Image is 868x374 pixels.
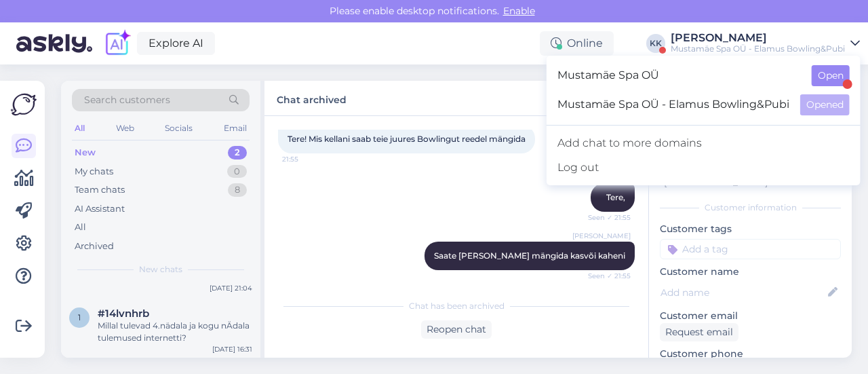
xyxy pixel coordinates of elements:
[103,29,132,58] img: explore-ai
[606,192,625,202] span: Tere,
[288,134,526,144] span: Tere! Mis kellani saab teie juures Bowlingut reedel mängida
[660,309,841,323] p: Customer email
[580,271,631,281] span: Seen ✓ 21:55
[499,5,539,17] span: Enable
[660,285,825,300] input: Add name
[277,89,347,107] label: Chat archived
[660,265,841,279] p: Customer name
[580,212,631,223] span: Seen ✓ 21:55
[75,221,86,234] div: All
[221,119,250,137] div: Email
[671,43,845,54] div: Mustamäe Spa OÜ - Elamus Bowling&Pubi
[75,146,96,160] div: New
[660,202,841,214] div: Customer information
[210,283,252,293] div: [DATE] 21:04
[11,92,37,117] img: Askly Logo
[75,202,125,216] div: AI Assistant
[228,146,247,160] div: 2
[72,119,87,137] div: All
[812,65,850,86] button: Open
[671,33,860,54] a: [PERSON_NAME]Mustamäe Spa OÜ - Elamus Bowling&Pubi
[540,31,614,56] div: Online
[137,32,215,55] a: Explore AI
[162,119,195,137] div: Socials
[84,93,170,107] span: Search customers
[98,320,252,344] div: Millal tulevad 4.nädala ja kogu nÄdala tulemused internetti?
[228,183,247,197] div: 8
[547,155,861,180] div: Log out
[671,33,845,43] div: [PERSON_NAME]
[282,154,333,164] span: 21:55
[113,119,137,137] div: Web
[557,94,789,115] span: Mustamäe Spa OÜ - Elamus Bowling&Pubi
[139,263,182,276] span: New chats
[434,250,625,261] span: Saate [PERSON_NAME] mängida kasvõi kaheni
[98,307,149,320] span: #14lvnhrb
[800,94,850,115] button: Opened
[75,165,113,179] div: My chats
[547,131,861,155] a: Add chat to more domains
[557,65,801,86] span: Mustamäe Spa OÜ
[660,239,841,259] input: Add a tag
[660,347,841,361] p: Customer phone
[660,323,738,341] div: Request email
[660,222,841,236] p: Customer tags
[646,34,665,53] div: KK
[409,300,505,312] span: Chat has been archived
[212,344,252,354] div: [DATE] 16:31
[75,240,114,253] div: Archived
[572,231,631,241] span: [PERSON_NAME]
[227,165,247,179] div: 0
[78,312,81,322] span: 1
[75,183,125,197] div: Team chats
[421,320,492,339] div: Reopen chat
